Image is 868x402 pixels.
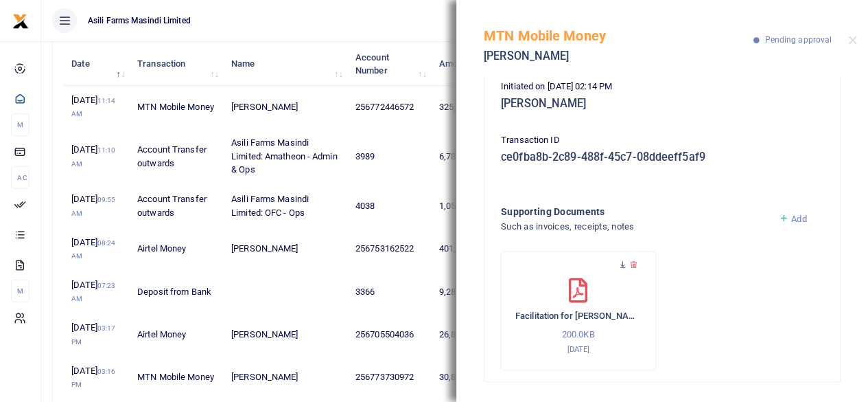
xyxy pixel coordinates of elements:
li: M [11,280,30,302]
p: Initiated on [DATE] 02:14 PM [501,80,823,94]
td: 3989 [348,129,432,185]
small: 09:55 AM [71,196,115,217]
td: Airtel Money [130,313,224,356]
td: Deposit from Bank [130,271,224,313]
p: Transaction ID [501,133,823,148]
td: [PERSON_NAME] [224,313,348,356]
li: Ac [11,166,30,189]
a: Add [779,214,807,224]
td: [DATE] [64,185,130,227]
span: Add [791,214,806,224]
p: 200.0KB [515,328,642,342]
td: 9,281,000 [432,271,500,313]
td: 325,000 [432,86,500,129]
td: 4038 [348,185,432,227]
li: M [11,113,30,136]
td: 256753162522 [348,227,432,270]
a: logo-small logo-large logo-large [12,15,29,25]
th: Date: activate to sort column descending [64,43,130,85]
h5: [PERSON_NAME] [501,97,823,111]
td: MTN Mobile Money [130,86,224,129]
td: 401,100 [432,227,500,270]
td: [DATE] [64,356,130,399]
h5: MTN Mobile Money [484,27,753,44]
h6: Facilitation for [PERSON_NAME] [DATE] [515,311,642,322]
th: Amount: activate to sort column ascending [432,43,500,85]
button: Close [848,36,857,45]
td: Account Transfer outwards [130,185,224,227]
td: [PERSON_NAME] [224,227,348,270]
th: Account Number: activate to sort column ascending [348,43,432,85]
td: [PERSON_NAME] [224,86,348,129]
td: Asili Farms Masindi Limited: Amatheon - Admin & Ops [224,129,348,185]
small: 03:17 PM [71,324,115,346]
td: [DATE] [64,129,130,185]
td: 6,786,000 [432,129,500,185]
td: MTN Mobile Money [130,356,224,399]
small: 11:10 AM [71,146,115,168]
h5: ce0fba8b-2c89-488f-45c7-08ddeeff5af9 [501,150,823,164]
td: Asili Farms Masindi Limited: OFC - Ops [224,185,348,227]
td: 26,800 [432,313,500,356]
div: Facilitation for Ronald Oct2025 [501,251,656,370]
small: [DATE] [567,344,589,354]
img: logo-small [12,13,29,30]
td: Account Transfer outwards [130,129,224,185]
h4: Such as invoices, receipts, notes [501,219,768,234]
h4: Supporting Documents [501,204,768,219]
td: 256772446572 [348,86,432,129]
td: 1,050,000 [432,185,500,227]
td: 256773730972 [348,356,432,399]
td: Airtel Money [130,227,224,270]
td: [PERSON_NAME] [224,356,348,399]
td: 256705504036 [348,313,432,356]
td: 3366 [348,271,432,313]
th: Transaction: activate to sort column ascending [130,43,224,85]
td: [DATE] [64,86,130,129]
h5: [PERSON_NAME] [484,49,753,63]
td: [DATE] [64,313,130,356]
th: Name: activate to sort column ascending [224,43,348,85]
td: [DATE] [64,271,130,313]
td: 30,800 [432,356,500,399]
td: [DATE] [64,227,130,270]
span: Asili Farms Masindi Limited [82,14,196,27]
span: Pending approval [764,35,832,45]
